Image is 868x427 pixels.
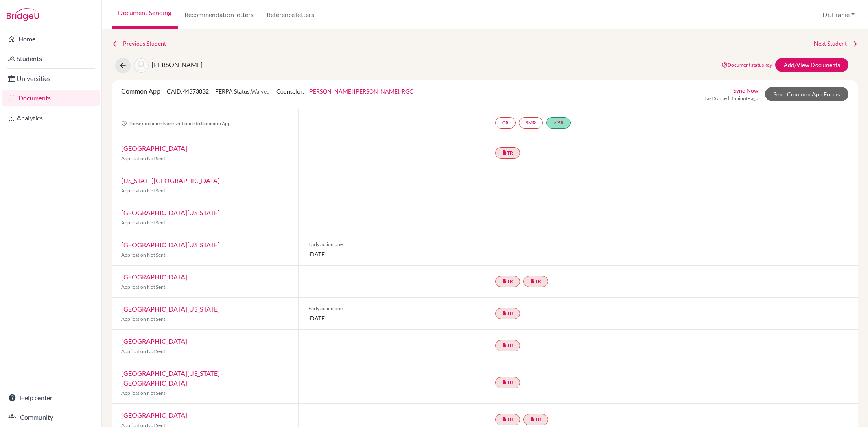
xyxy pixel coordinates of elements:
[7,8,39,21] img: Bridge-U
[121,305,220,313] a: [GEOGRAPHIC_DATA][US_STATE]
[121,316,165,322] span: Application Not Sent
[121,155,165,161] span: Application Not Sent
[152,61,203,68] span: [PERSON_NAME]
[819,7,858,22] button: Dr. Eranie
[308,305,475,312] span: Early action one
[814,39,858,48] a: Next Student
[2,390,100,406] a: Help center
[502,279,507,283] i: insert_drive_file
[2,70,100,87] a: Universities
[121,220,165,226] span: Application Not Sent
[121,87,160,95] span: Common App
[553,120,558,125] i: done
[308,250,475,258] span: [DATE]
[121,284,165,290] span: Application Not Sent
[308,88,413,95] a: [PERSON_NAME] [PERSON_NAME], RGC
[308,241,475,248] span: Early action one
[2,110,100,126] a: Analytics
[495,377,520,388] a: insert_drive_fileTR
[502,380,507,385] i: insert_drive_file
[530,417,535,422] i: insert_drive_file
[215,88,270,95] span: FERPA Status:
[495,117,516,129] a: CR
[121,144,187,152] a: [GEOGRAPHIC_DATA]
[251,88,270,95] span: Waived
[2,409,100,425] a: Community
[121,411,187,419] a: [GEOGRAPHIC_DATA]
[704,95,759,102] span: Last Synced: 1 minute ago
[2,50,100,67] a: Students
[775,58,848,72] a: Add/View Documents
[121,348,165,354] span: Application Not Sent
[2,90,100,106] a: Documents
[121,252,165,258] span: Application Not Sent
[121,241,220,248] a: [GEOGRAPHIC_DATA][US_STATE]
[502,311,507,316] i: insert_drive_file
[502,343,507,348] i: insert_drive_file
[502,417,507,422] i: insert_drive_file
[121,187,165,194] span: Application Not Sent
[495,414,520,425] a: insert_drive_fileTR
[523,414,548,425] a: insert_drive_fileTR
[519,117,543,129] a: SMR
[722,62,772,68] a: Document status key
[167,88,209,95] span: CAID: 44373832
[121,390,165,396] span: Application Not Sent
[733,86,759,95] a: Sync Now
[502,150,507,155] i: insert_drive_file
[765,87,848,101] a: Send Common App Forms
[495,340,520,351] a: insert_drive_fileTR
[121,273,187,281] a: [GEOGRAPHIC_DATA]
[523,276,548,287] a: insert_drive_fileTR
[308,314,475,322] span: [DATE]
[121,337,187,345] a: [GEOGRAPHIC_DATA]
[121,120,231,126] span: These documents are sent once to Common App
[112,39,173,48] a: Previous Student
[2,31,100,47] a: Home
[276,88,413,95] span: Counselor:
[121,369,223,387] a: [GEOGRAPHIC_DATA][US_STATE]–[GEOGRAPHIC_DATA]
[121,209,220,216] a: [GEOGRAPHIC_DATA][US_STATE]
[530,279,535,283] i: insert_drive_file
[495,308,520,319] a: insert_drive_fileTR
[546,117,571,129] a: doneSR
[495,147,520,159] a: insert_drive_fileTR
[121,176,220,184] a: [US_STATE][GEOGRAPHIC_DATA]
[495,276,520,287] a: insert_drive_fileTR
